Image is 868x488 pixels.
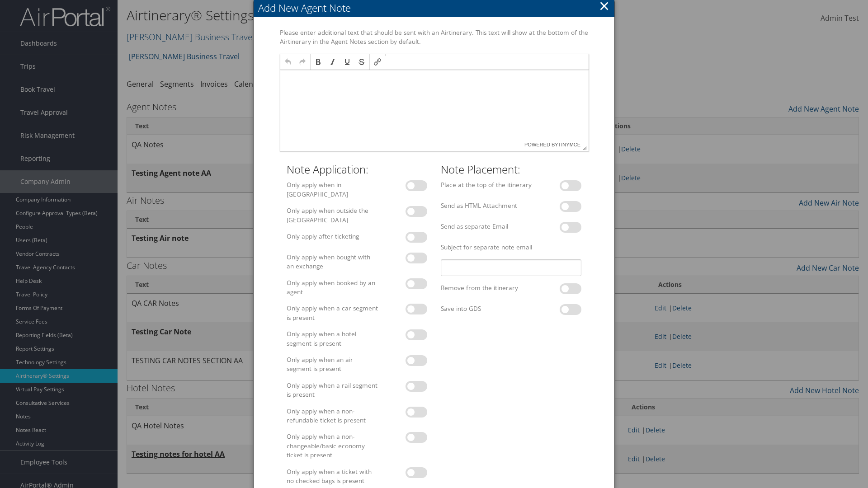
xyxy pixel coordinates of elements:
[437,222,536,231] label: Send as separate Email
[355,55,368,69] div: Strikethrough
[311,55,325,69] div: Bold
[340,55,354,69] div: Underline
[283,407,382,425] label: Only apply when a non-refundable ticket is present
[281,55,295,69] div: Undo
[283,381,382,399] label: Only apply when a rail segment is present
[441,162,581,177] h2: Note Placement:
[437,180,536,189] label: Place at the top of the itinerary
[287,162,427,177] h2: Note Application:
[283,206,382,225] label: Only apply when outside the [GEOGRAPHIC_DATA]
[280,70,589,138] iframe: Rich Text Area. Press ALT-F9 for menu. Press ALT-F10 for toolbar. Press ALT-0 for help
[437,201,536,210] label: Send as HTML Attachment
[437,304,536,313] label: Save into GDS
[283,304,382,322] label: Only apply when a car segment is present
[283,355,382,374] label: Only apply when an air segment is present
[283,432,382,460] label: Only apply when a non-changeable/basic economy ticket is present
[283,278,382,297] label: Only apply when booked by an agent
[283,232,382,241] label: Only apply after ticketing
[258,1,614,15] div: Add New Agent Note
[283,467,382,486] label: Only apply when a ticket with no checked bags is present
[276,28,592,47] label: Please enter additional text that should be sent with an Airtinerary. This text will show at the ...
[283,253,382,271] label: Only apply when bought with an exchange
[558,142,581,147] a: tinymce
[326,55,340,69] div: Italic
[371,55,384,69] div: Insert/edit link
[283,180,382,199] label: Only apply when in [GEOGRAPHIC_DATA]
[437,283,536,292] label: Remove from the itinerary
[437,243,585,252] label: Subject for separate note email
[283,329,382,348] label: Only apply when a hotel segment is present
[524,138,580,151] span: Powered by
[296,55,309,69] div: Redo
